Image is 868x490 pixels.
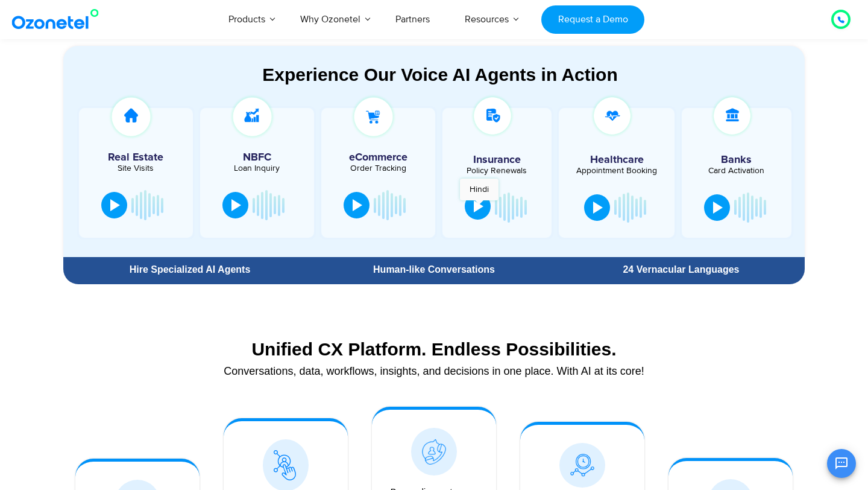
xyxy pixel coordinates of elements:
[85,152,187,163] h5: Real Estate
[69,366,799,377] div: Conversations, data, workflows, insights, and decisions in one place. With AI at its core!
[69,265,310,275] div: Hire Specialized AI Agents
[688,167,785,175] div: Card Activation
[327,164,429,173] div: Order Tracking
[564,265,799,275] div: 24 Vernacular Languages
[85,164,187,173] div: Site Visits
[206,164,308,173] div: Loan Inquiry
[448,167,546,175] div: Policy Renewals
[69,339,799,360] div: Unified CX Platform. Endless Possibilities.
[206,152,308,163] h5: NBFC
[75,64,805,85] div: Experience Our Voice AI Agents in Action
[827,449,856,478] button: Open chat
[688,154,785,165] h5: Banks
[448,154,546,165] h5: Insurance
[568,167,665,175] div: Appointment Booking
[327,152,429,163] h5: eCommerce
[568,154,665,165] h5: Healthcare
[541,5,644,34] a: Request a Demo
[316,265,552,275] div: Human-like Conversations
